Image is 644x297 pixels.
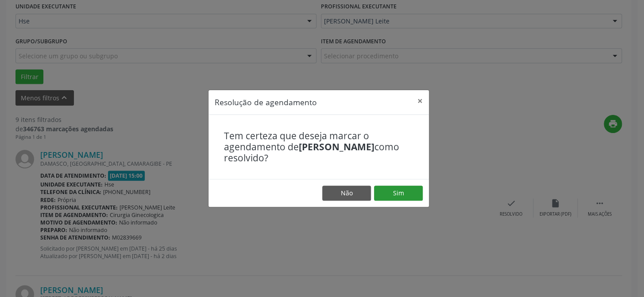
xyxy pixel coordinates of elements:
button: Close [411,90,429,112]
button: Não [322,186,371,201]
h4: Tem certeza que deseja marcar o agendamento de como resolvido? [224,130,413,164]
button: Sim [374,186,423,201]
h5: Resolução de agendamento [215,96,317,108]
b: [PERSON_NAME] [299,141,374,153]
